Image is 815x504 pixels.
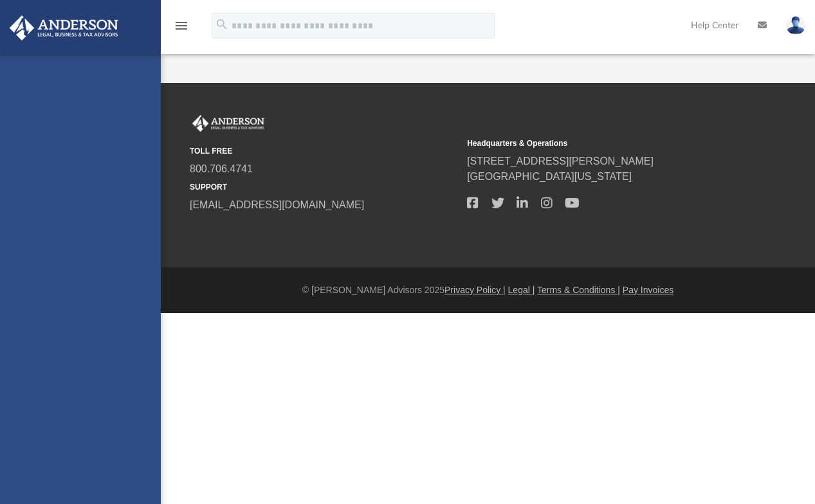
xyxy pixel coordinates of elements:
small: TOLL FREE [190,145,458,157]
a: menu [174,24,189,33]
a: Terms & Conditions | [537,285,620,295]
i: search [215,17,229,32]
img: Anderson Advisors Platinum Portal [6,15,122,40]
i: menu [174,18,189,33]
a: Legal | [508,285,535,295]
div: © [PERSON_NAME] Advisors 2025 [161,283,815,297]
img: Anderson Advisors Platinum Portal [190,115,267,132]
a: Pay Invoices [623,285,673,295]
small: SUPPORT [190,181,458,193]
a: 800.706.4741 [190,163,253,174]
img: User Pic [786,16,805,35]
a: [EMAIL_ADDRESS][DOMAIN_NAME] [190,199,364,210]
a: Privacy Policy | [444,285,506,295]
small: Headquarters & Operations [467,138,735,149]
a: [STREET_ADDRESS][PERSON_NAME] [467,156,654,166]
a: [GEOGRAPHIC_DATA][US_STATE] [467,171,632,182]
